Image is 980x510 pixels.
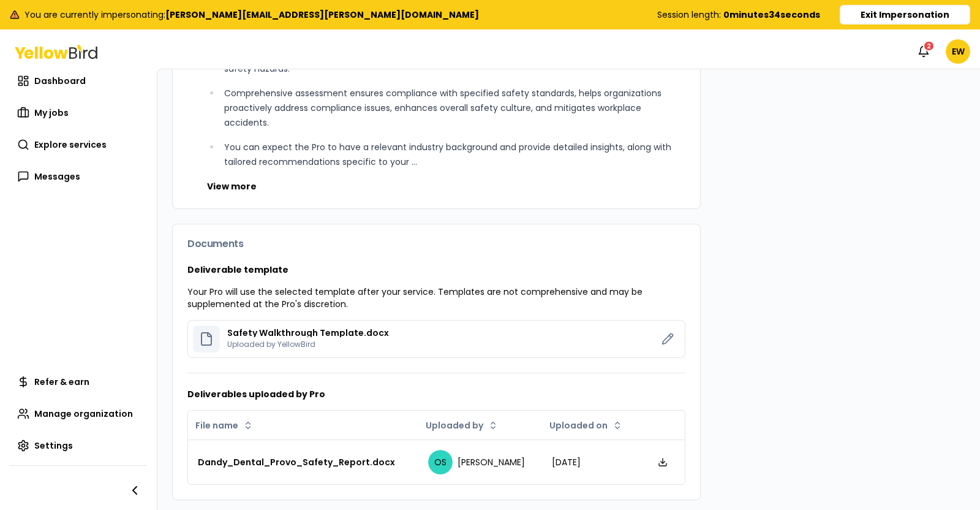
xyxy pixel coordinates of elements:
p: Safety Walkthrough Template.docx [227,329,389,337]
a: Explore services [10,132,147,157]
button: 2 [911,39,936,64]
p: Comprehensive assessment ensures compliance with specified safety standards, helps organizations ... [224,86,685,130]
a: My jobs [10,101,147,125]
p: Uploaded by YellowBird [227,340,389,349]
a: Messages [10,164,147,189]
button: File name [190,416,258,435]
span: [PERSON_NAME] [458,456,525,468]
span: My jobs [34,107,69,119]
span: File name [195,419,238,432]
button: Exit Impersonation [840,5,970,25]
div: Session length: [657,9,820,21]
span: Documents [187,237,243,251]
span: Explore services [34,139,107,151]
span: You are currently impersonating: [24,9,479,21]
div: [DATE] [552,456,633,468]
span: OS [428,450,453,474]
span: Messages [34,170,80,183]
button: View more [207,180,257,192]
p: You can expect the Pro to have a relevant industry background and provide detailed insights, alon... [224,140,685,169]
span: EW [946,39,970,64]
span: Settings [34,440,73,452]
h3: Deliverable template [187,264,685,276]
button: Uploaded by [421,416,503,435]
a: Refer & earn [10,370,147,394]
div: 2 [923,40,935,51]
span: Dashboard [34,75,86,87]
span: Uploaded on [549,419,608,432]
span: Manage organization [34,408,133,420]
a: Dashboard [10,69,147,93]
span: Refer & earn [34,376,89,388]
p: Your Pro will use the selected template after your service. Templates are not comprehensive and m... [187,286,685,310]
b: [PERSON_NAME][EMAIL_ADDRESS][PERSON_NAME][DOMAIN_NAME] [165,9,479,21]
h3: Deliverables uploaded by Pro [187,388,685,400]
a: Manage organization [10,402,147,426]
span: Uploaded by [426,419,483,432]
button: Uploaded on [545,416,627,435]
a: Settings [10,433,147,458]
b: 0 minutes 34 seconds [723,9,820,21]
div: Dandy_Dental_Provo_Safety_Report.docx [198,456,409,468]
